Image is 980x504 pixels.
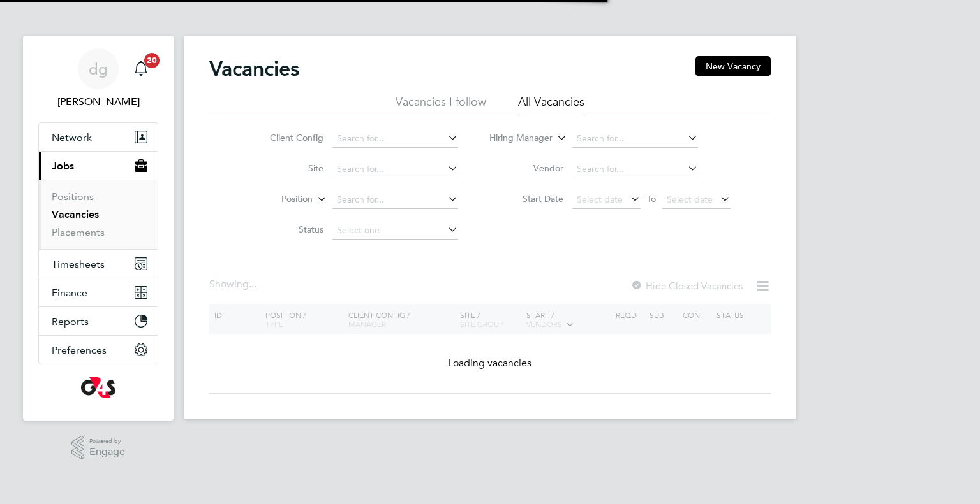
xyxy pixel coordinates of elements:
[89,436,125,447] span: Powered by
[39,180,158,249] div: Jobs
[396,94,486,117] li: Vacancies I follow
[144,53,160,68] span: 20
[23,36,174,421] nav: Main navigation
[39,152,158,180] button: Jobs
[572,161,698,178] input: Search for...
[332,130,458,148] input: Search for...
[52,191,94,203] a: Positions
[250,162,323,174] label: Site
[52,315,89,328] span: Reports
[667,194,713,205] span: Select date
[332,191,458,209] input: Search for...
[209,56,299,82] h2: Vacancies
[52,131,92,143] span: Network
[52,287,87,299] span: Finance
[52,344,107,356] span: Preferences
[490,193,563,205] label: Start Date
[128,48,154,89] a: 20
[249,278,256,291] span: ...
[38,94,158,110] span: dharmisha gohil
[52,208,99,220] a: Vacancies
[89,61,108,77] span: dg
[39,123,158,151] button: Network
[39,278,158,306] button: Finance
[239,193,313,206] label: Position
[643,191,660,207] span: To
[71,436,126,460] a: Powered byEngage
[572,130,698,148] input: Search for...
[39,336,158,364] button: Preferences
[38,48,158,110] a: dg[PERSON_NAME]
[81,377,115,398] img: g4s-logo-retina.png
[89,447,125,457] span: Engage
[695,56,771,76] button: New Vacancy
[52,258,105,270] span: Timesheets
[250,132,323,143] label: Client Config
[39,307,158,335] button: Reports
[490,162,563,174] label: Vendor
[52,226,105,238] a: Placements
[39,250,158,278] button: Timesheets
[209,278,259,291] div: Showing
[332,222,458,240] input: Select one
[250,224,323,235] label: Status
[52,160,74,172] span: Jobs
[577,194,623,205] span: Select date
[332,161,458,178] input: Search for...
[38,377,158,398] a: Go to home page
[630,280,743,292] label: Hide Closed Vacancies
[479,132,553,145] label: Hiring Manager
[518,94,584,117] li: All Vacancies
